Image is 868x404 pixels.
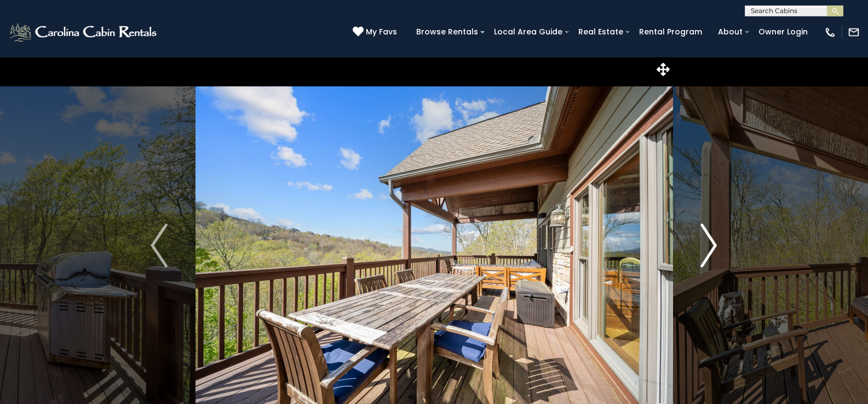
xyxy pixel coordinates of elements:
[8,21,160,43] img: White-1-2.png
[573,24,629,40] a: Real Estate
[411,24,484,40] a: Browse Rentals
[353,26,400,38] a: My Favs
[700,224,717,267] img: arrow
[712,24,748,40] a: About
[848,26,860,38] img: mail-regular-white.png
[488,24,568,40] a: Local Area Guide
[824,26,836,38] img: phone-regular-white.png
[151,224,167,267] img: arrow
[366,26,397,38] span: My Favs
[634,24,708,40] a: Rental Program
[753,24,813,40] a: Owner Login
